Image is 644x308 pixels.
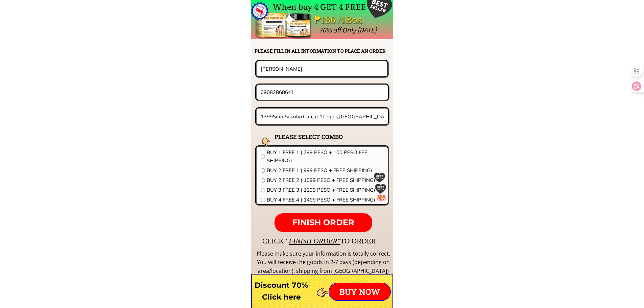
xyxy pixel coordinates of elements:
[267,148,384,165] span: BUY 1 FREE 1 ( 799 PESO + 100 PESO FEE SHIPPING)
[267,166,384,174] span: BUY 2 FREE 1 ( 999 PESO + FREE SHIPPING)
[259,109,386,124] input: Address
[259,61,385,76] input: Your name
[275,132,360,141] h2: PLEASE SELECT COMBO
[267,176,384,184] span: BUY 2 FREE 2 ( 1099 PESO + FREE SHIPPING)
[329,283,390,300] p: BUY NOW
[251,279,312,303] h3: Discount 70% Click here
[259,85,386,99] input: Phone number
[256,250,391,276] div: Please make sure your information is totally correct. You will receive the goods in 2-7 days (dep...
[267,196,384,204] span: BUY 4 FREE 4 ( 1499 PESO + FREE SHIPPING)
[262,235,573,247] div: CLICK " TO ORDER
[314,12,381,28] div: ₱186 /1Box
[292,217,354,227] span: FINISH ORDER
[267,186,384,194] span: BUY 3 FREE 3 ( 1299 PESO + FREE SHIPPING)
[289,237,340,245] span: FINISH ORDER"
[319,24,528,36] div: 70% off Only [DATE]
[255,47,392,55] h2: PLEASE FILL IN ALL INFORMATION TO PLACE AN ORDER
